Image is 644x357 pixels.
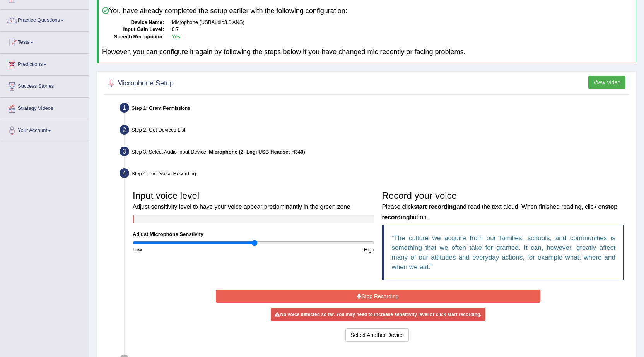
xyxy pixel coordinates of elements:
dd: 0.7 [172,26,632,33]
h2: Microphone Setup [106,78,174,89]
div: Step 2: Get Devices List [116,123,632,140]
dt: Speech Recognition: [102,33,164,41]
button: View Video [588,76,625,89]
h3: Record your voice [382,191,624,221]
div: Low [129,246,253,253]
span: – [206,149,305,155]
b: Yes [172,34,180,39]
h4: However, you can configure it again by following the steps below if you have changed mic recently... [102,48,632,56]
div: Step 3: Select Audio Input Device [116,144,632,161]
div: Step 4: Test Voice Recording [116,166,632,183]
a: Practice Questions [0,10,89,29]
div: Step 1: Grant Permissions [116,101,632,118]
dt: Device Name: [102,19,164,26]
small: Adjust sensitivity level to have your voice appear predominantly in the green zone [133,203,350,210]
a: Success Stories [0,76,89,95]
small: Please click and read the text aloud. When finished reading, click on button. [382,203,618,220]
b: Microphone (2- Logi USB Headset H340) [209,149,305,155]
b: stop recording [382,203,618,220]
q: The culture we acquire from our families, schools, and communities is something that we often tak... [392,234,616,271]
b: start recording [414,203,456,210]
button: Select Another Device [345,328,409,342]
a: Tests [0,32,89,51]
div: No voice detected so far. You may need to increase sensitivity level or click start recording. [271,308,485,321]
a: Strategy Videos [0,98,89,117]
h4: You have already completed the setup earlier with the following configuration: [102,7,632,15]
h3: Input voice level [133,191,374,211]
div: High [253,246,378,253]
label: Adjust Microphone Senstivity [133,231,203,238]
dt: Input Gain Level: [102,26,164,33]
dd: Microphone (USBAudio3.0 ANS) [172,19,632,26]
a: Your Account [0,120,89,139]
button: Stop Recording [216,290,540,303]
a: Predictions [0,54,89,73]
